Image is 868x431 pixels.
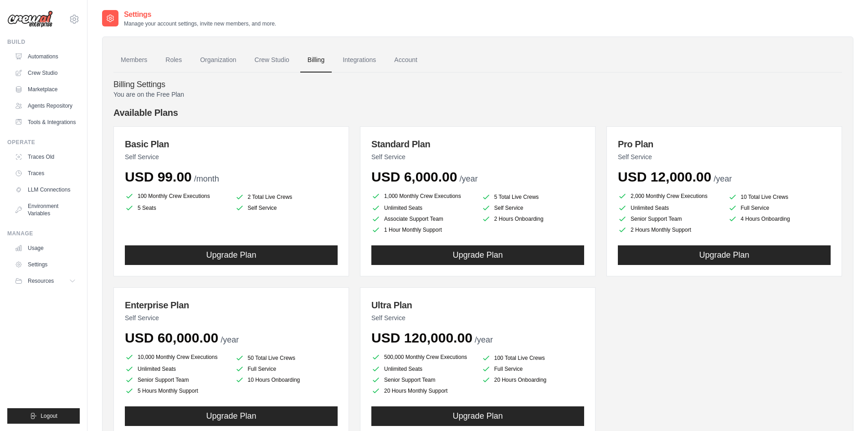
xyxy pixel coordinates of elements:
button: Upgrade Plan [125,245,338,265]
span: USD 120,000.00 [371,330,473,345]
div: Operate [7,139,80,146]
a: Marketplace [11,82,80,97]
button: Upgrade Plan [371,406,584,426]
li: 10 Total Live Crews [728,192,831,202]
button: Upgrade Plan [125,406,338,426]
p: Self Service [125,313,338,322]
p: Self Service [618,152,831,161]
li: 50 Total Live Crews [235,353,338,363]
a: Crew Studio [247,48,297,73]
span: USD 99.00 [125,169,192,184]
a: Traces Old [11,150,80,164]
li: 10,000 Monthly Crew Executions [125,352,228,363]
span: USD 12,000.00 [618,169,711,184]
button: Resources [11,274,80,288]
li: Senior Support Team [125,375,228,384]
h3: Ultra Plan [371,299,584,312]
li: 5 Seats [125,203,228,213]
h2: Settings [124,9,276,20]
li: Senior Support Team [618,214,721,223]
div: Manage [7,230,80,237]
button: Logout [7,408,80,424]
h4: Available Plans [113,106,842,119]
span: Resources [28,277,54,285]
li: 20 Hours Monthly Support [371,386,474,395]
h3: Pro Plan [618,138,831,151]
h4: Billing Settings [113,80,842,90]
li: 2 Hours Onboarding [482,214,585,223]
li: Senior Support Team [371,375,474,384]
li: 500,000 Monthly Crew Executions [371,352,474,363]
span: USD 60,000.00 [125,330,218,345]
li: 1,000 Monthly Crew Executions [371,191,474,202]
span: /year [221,335,239,344]
a: Settings [11,257,80,272]
li: 4 Hours Onboarding [728,214,831,223]
li: Self Service [482,203,585,213]
li: 20 Hours Onboarding [482,375,585,384]
li: Unlimited Seats [125,364,228,374]
a: Traces [11,166,80,181]
li: Full Service [482,364,585,374]
a: Environment Variables [11,199,80,221]
span: /year [714,174,732,183]
li: 2 Hours Monthly Support [618,225,721,234]
p: Self Service [125,152,338,161]
a: LLM Connections [11,182,80,197]
li: Full Service [728,203,831,213]
li: 100 Monthly Crew Executions [125,191,228,202]
a: Crew Studio [11,66,80,80]
li: 1 Hour Monthly Support [371,225,474,234]
p: Self Service [371,152,584,161]
a: Billing [300,48,332,73]
span: Logout [41,412,57,420]
span: /year [459,174,478,183]
a: Automations [11,49,80,64]
li: Self Service [235,203,338,213]
button: Upgrade Plan [618,245,831,265]
img: Logo [7,10,53,28]
li: 100 Total Live Crews [482,353,585,363]
button: Upgrade Plan [371,245,584,265]
span: /year [475,335,493,344]
li: Unlimited Seats [618,203,721,213]
li: Full Service [235,364,338,374]
span: USD 6,000.00 [371,169,457,184]
li: Associate Support Team [371,214,474,223]
li: 5 Hours Monthly Support [125,386,228,395]
a: Members [113,48,154,73]
a: Roles [158,48,189,73]
div: Build [7,38,80,46]
p: You are on the Free Plan [113,90,842,99]
li: 2,000 Monthly Crew Executions [618,191,721,202]
li: Unlimited Seats [371,203,474,213]
a: Tools & Integrations [11,115,80,130]
li: Unlimited Seats [371,364,474,374]
p: Manage your account settings, invite new members, and more. [124,20,276,27]
p: Self Service [371,313,584,322]
a: Usage [11,241,80,255]
a: Account [387,48,425,73]
a: Organization [193,48,243,73]
h3: Enterprise Plan [125,299,338,312]
li: 10 Hours Onboarding [235,375,338,384]
a: Integrations [335,48,383,73]
a: Agents Repository [11,99,80,113]
h3: Standard Plan [371,138,584,151]
li: 5 Total Live Crews [482,192,585,202]
span: /month [194,174,219,183]
li: 2 Total Live Crews [235,192,338,202]
h3: Basic Plan [125,138,338,151]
